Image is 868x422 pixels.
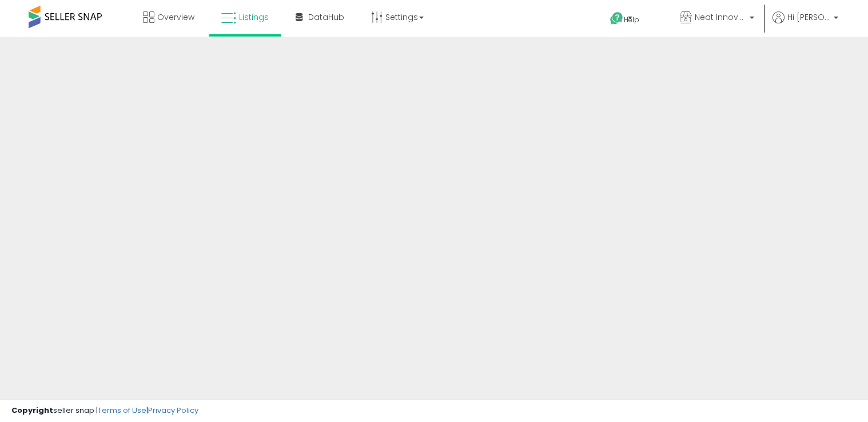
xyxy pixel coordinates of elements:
a: Help [601,3,662,37]
span: Overview [157,11,194,23]
strong: Copyright [11,405,53,416]
span: DataHub [308,11,344,23]
span: Help [624,15,639,25]
span: Neat Innovations [695,11,746,23]
i: Get Help [610,11,624,26]
a: Terms of Use [98,405,146,416]
div: seller snap | | [11,405,198,416]
span: Hi [PERSON_NAME] [787,11,830,23]
span: Listings [239,11,269,23]
a: Privacy Policy [148,405,198,416]
a: Hi [PERSON_NAME] [773,11,838,37]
